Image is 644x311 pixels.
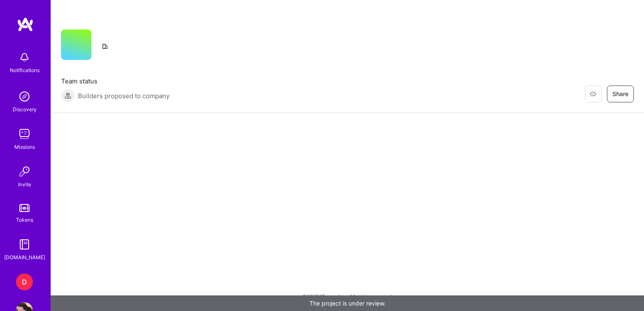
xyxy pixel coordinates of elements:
img: teamwork [16,126,33,142]
img: Builders proposed to company [61,89,75,102]
a: D [14,273,35,290]
i: icon EyeClosed [590,91,596,97]
div: Missions [14,142,35,151]
img: discovery [16,88,33,105]
div: Notifications [10,66,40,75]
img: Invite [16,163,33,180]
span: Team status [61,77,169,86]
div: The project is under review. [51,295,644,311]
button: Share [607,86,634,102]
div: [DOMAIN_NAME] [4,253,45,262]
div: Discovery [13,105,37,114]
img: logo [17,17,34,32]
div: D [16,273,33,290]
i: icon CompanyGray [102,43,108,50]
div: Invite [18,180,31,189]
span: Share [612,90,628,98]
img: bell [16,49,33,66]
img: guide book [16,236,33,253]
img: tokens [19,204,30,212]
span: Builders proposed to company [78,91,169,100]
div: Tokens [16,215,33,224]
